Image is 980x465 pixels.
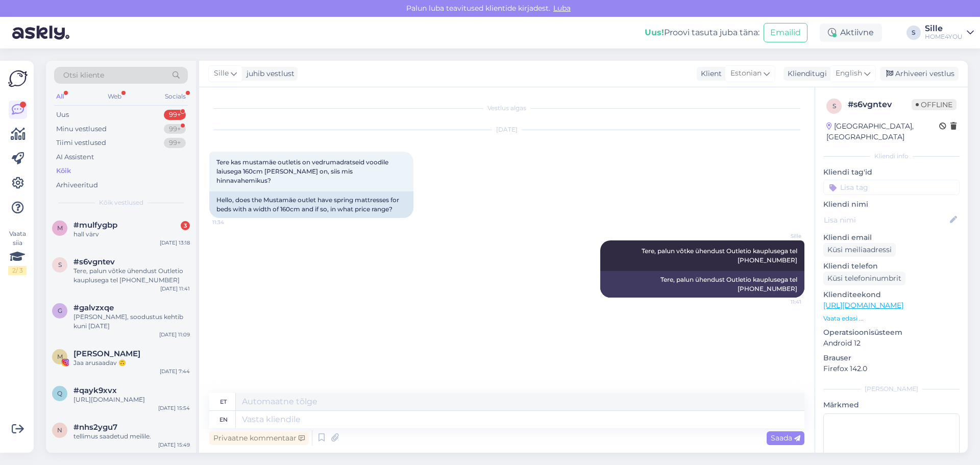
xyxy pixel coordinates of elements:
p: Märkmed [823,400,960,410]
div: Küsi telefoninumbrit [823,272,905,285]
span: Luba [550,4,574,13]
div: [DATE] 11:41 [160,285,190,292]
button: Emailid [764,23,807,42]
div: Kliendi info [823,152,960,161]
div: Jaa arusaadav 🙃 [73,358,190,368]
span: #nhs2ygu7 [73,423,117,432]
input: Lisa tag [823,180,960,195]
span: Mari Klst [73,349,140,358]
div: HOME4YOU [925,33,963,41]
div: Privaatne kommentaar [209,431,309,445]
div: [URL][DOMAIN_NAME] [73,395,190,404]
span: s [832,102,836,110]
img: Askly Logo [8,69,28,88]
div: Küsi meiliaadressi [823,243,896,257]
div: Aktiivne [820,23,882,42]
span: n [57,426,62,434]
div: Socials [163,90,188,103]
span: Sille [763,232,801,240]
div: Web [106,90,124,103]
div: [GEOGRAPHIC_DATA], [GEOGRAPHIC_DATA] [826,121,939,142]
div: # s6vgntev [848,99,912,111]
div: Tiimi vestlused [56,138,106,148]
p: Android 12 [823,338,960,349]
p: Klienditeekond [823,289,960,300]
span: #qayk9xvx [73,386,117,395]
span: Offline [912,99,957,110]
span: q [57,389,62,397]
p: Operatsioonisüsteem [823,327,960,338]
div: Tere, palun võtke ühendust Outletio kauplusega tel [PHONE_NUMBER] [73,266,190,285]
span: s [58,261,62,268]
div: Kõik [56,166,71,176]
div: [DATE] 15:49 [158,441,190,449]
span: English [836,68,862,79]
div: hall värv [73,230,190,239]
p: Kliendi telefon [823,261,960,272]
p: Kliendi tag'id [823,167,960,178]
p: Vaata edasi ... [823,314,960,323]
b: Uus! [645,28,664,37]
span: Kõik vestlused [99,198,143,207]
div: Proovi tasuta juba täna: [645,27,759,39]
div: All [54,90,66,103]
span: m [57,224,63,232]
a: SilleHOME4YOU [925,25,974,41]
div: AI Assistent [56,152,94,162]
span: 11:34 [212,218,251,226]
div: [PERSON_NAME], soodustus kehtib kuni [DATE] [73,312,190,331]
input: Lisa nimi [824,214,948,226]
div: [DATE] 7:44 [160,368,190,375]
div: Tere, palun ühendust Outletio kauplusega tel [PHONE_NUMBER] [600,271,804,298]
a: [URL][DOMAIN_NAME] [823,301,903,310]
div: 99+ [164,138,186,148]
div: Vestlus algas [209,104,804,113]
div: [PERSON_NAME] [823,384,960,394]
div: [DATE] 15:54 [158,404,190,412]
div: [DATE] [209,125,804,134]
span: Tere, palun võtke ühendust Outletio kauplusega tel [PHONE_NUMBER] [642,247,799,264]
div: Arhiveeritud [56,180,98,190]
div: Hello, does the Mustamäe outlet have spring mattresses for beds with a width of 160cm and if so, ... [209,191,413,218]
span: #mulfygbp [73,221,117,230]
span: #s6vgntev [73,257,115,266]
div: Minu vestlused [56,124,107,134]
div: [DATE] 13:18 [160,239,190,247]
div: Vaata siia [8,229,27,275]
div: et [220,393,227,410]
div: 2 / 3 [8,266,27,275]
span: Sille [214,68,229,79]
div: tellimus saadetud meilile. [73,432,190,441]
p: Kliendi email [823,232,960,243]
span: Estonian [730,68,762,79]
div: [DATE] 11:09 [159,331,190,338]
div: 99+ [164,124,186,134]
span: Tere kas mustamäe outletis on vedrumadratseid voodile laiusega 160cm [PERSON_NAME] on, siis mis h... [216,158,390,184]
span: g [58,307,62,314]
div: S [906,26,921,40]
p: Firefox 142.0 [823,363,960,374]
div: en [219,411,228,428]
p: Kliendi nimi [823,199,960,210]
div: Klienditugi [783,68,827,79]
span: Otsi kliente [63,70,104,81]
span: #galvzxqe [73,303,114,312]
p: Brauser [823,353,960,363]
span: M [57,353,63,360]
div: Sille [925,25,963,33]
div: Uus [56,110,69,120]
div: 99+ [164,110,186,120]
span: Saada [771,433,800,443]
div: juhib vestlust [242,68,295,79]
div: 3 [181,221,190,230]
span: 11:41 [763,298,801,306]
div: Arhiveeri vestlus [880,67,959,81]
div: Klient [697,68,722,79]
